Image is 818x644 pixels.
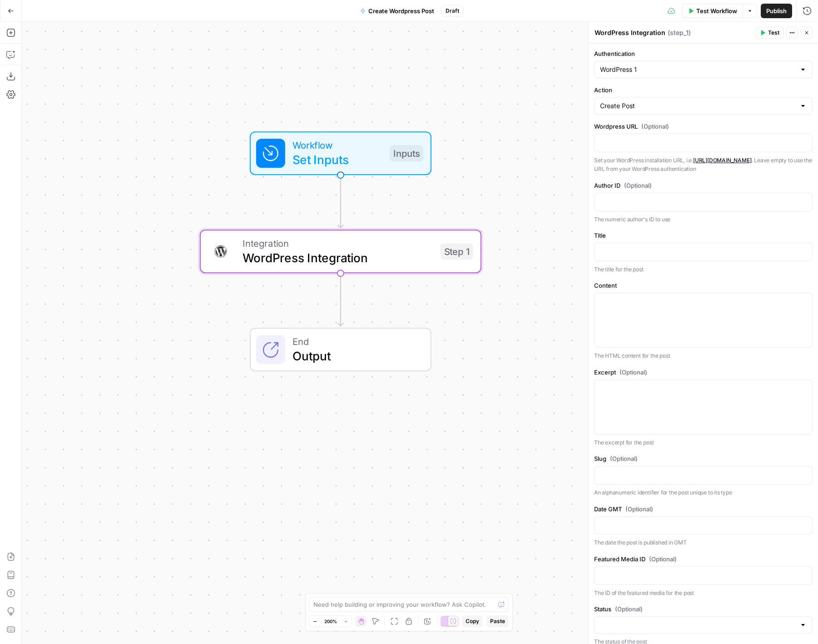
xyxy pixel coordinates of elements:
[486,615,509,627] button: Paste
[594,351,813,360] p: The HTML content for the post
[243,249,433,267] span: WordPress Integration
[594,368,813,377] label: Excerpt
[682,4,743,18] button: Test Workflow
[594,604,813,614] label: Status
[594,122,813,131] label: Wordpress URL
[462,615,483,627] button: Copy
[594,438,813,447] p: The excerpt for the post
[466,617,479,625] span: Copy
[756,27,783,39] button: Test
[441,243,473,260] div: Step 1
[594,265,813,274] p: The title for the post
[668,28,691,37] span: ( step_1 )
[693,157,752,164] a: [URL][DOMAIN_NAME]
[338,273,343,326] g: Edge from step_1 to end
[649,554,677,564] span: (Optional)
[594,215,813,224] p: The numeric author's ID to use
[594,488,813,497] p: An alphanumeric identifier for the post unique to its type
[594,538,813,547] p: The date the post is published in GMT
[200,328,481,371] div: EndOutput
[355,4,440,18] button: Create Wordpress Post
[600,101,796,110] input: Create Post
[594,181,813,190] label: Author ID
[641,122,669,131] span: (Optional)
[615,604,643,614] span: (Optional)
[292,347,416,365] span: Output
[338,175,343,228] g: Edge from start to step_1
[200,230,481,273] div: IntegrationWordPress IntegrationStep 1
[620,368,647,377] span: (Optional)
[594,589,813,598] p: The ID of the featured media for the post
[292,138,382,152] span: Workflow
[212,242,230,260] img: WordPress%20logotype.png
[766,6,787,15] span: Publish
[696,6,737,15] span: Test Workflow
[490,617,505,625] span: Paste
[594,231,813,240] label: Title
[594,504,813,514] label: Date GMT
[324,618,337,625] span: 200%
[594,554,813,564] label: Featured Media ID
[610,454,638,463] span: (Optional)
[243,236,433,250] span: Integration
[600,65,796,74] input: WordPress 1
[594,49,813,58] label: Authentication
[368,6,434,15] span: Create Wordpress Post
[595,28,665,37] textarea: WordPress Integration
[594,156,813,174] p: Set your WordPress installation URL, i.e. . Leave empty to use the URL from your WordPress authen...
[625,504,653,514] span: (Optional)
[446,7,459,15] span: Draft
[624,181,652,190] span: (Optional)
[768,29,779,37] span: Test
[390,145,423,161] div: Inputs
[292,334,416,349] span: End
[200,131,481,175] div: WorkflowSet InputsInputs
[594,281,813,290] label: Content
[594,85,813,95] label: Action
[761,4,792,18] button: Publish
[292,150,382,169] span: Set Inputs
[594,454,813,463] label: Slug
